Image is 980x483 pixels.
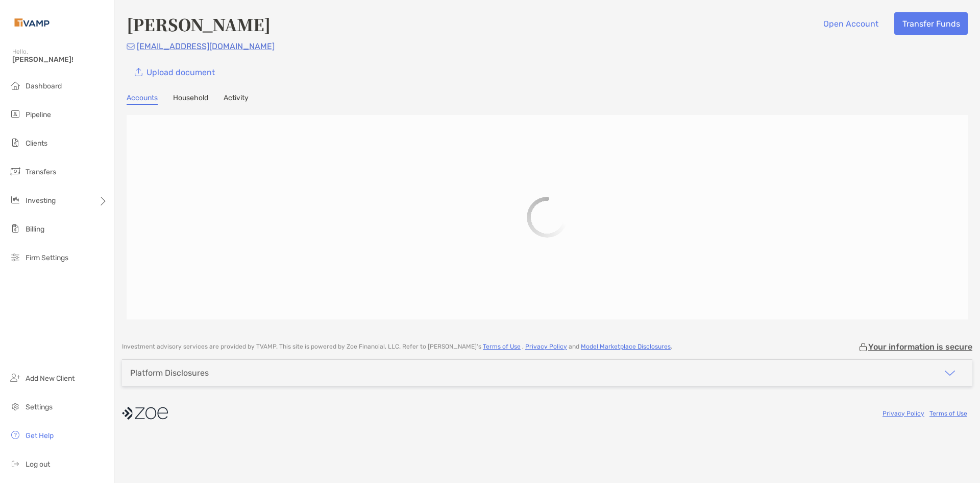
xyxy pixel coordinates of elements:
span: Add New Client [26,374,75,383]
span: Dashboard [26,82,62,90]
span: Log out [26,460,50,469]
img: transfers icon [9,165,21,177]
span: Billing [26,225,44,234]
h4: [PERSON_NAME] [127,12,271,36]
a: Upload document [127,61,223,83]
img: billing icon [9,222,21,235]
button: Transfer Funds [894,12,968,35]
img: Zoe Logo [12,4,52,41]
a: Privacy Policy [883,410,924,417]
p: Investment advisory services are provided by TVAMP . This site is powered by Zoe Financial, LLC. ... [122,343,672,351]
span: Investing [26,196,56,205]
a: Activity [224,94,249,105]
img: dashboard icon [9,79,21,91]
a: Terms of Use [483,343,521,350]
img: firm-settings icon [9,251,21,263]
img: get-help icon [9,429,21,441]
a: Model Marketplace Disclosures [581,343,671,350]
span: Firm Settings [26,254,68,262]
img: investing icon [9,194,21,206]
img: pipeline icon [9,108,21,120]
a: Terms of Use [929,410,967,417]
p: [EMAIL_ADDRESS][DOMAIN_NAME] [137,40,275,53]
img: settings icon [9,400,21,412]
span: Transfers [26,168,56,176]
img: add_new_client icon [9,372,21,384]
img: company logo [122,402,168,425]
span: Settings [26,403,53,411]
img: button icon [135,68,142,77]
span: Clients [26,139,47,148]
span: Get Help [26,431,54,440]
img: icon arrow [944,367,956,379]
a: Accounts [127,94,158,105]
span: Pipeline [26,110,51,119]
a: Privacy Policy [525,343,567,350]
img: Email Icon [127,43,135,50]
button: Open Account [815,12,886,35]
img: clients icon [9,136,21,149]
p: Your information is secure [868,342,972,352]
span: [PERSON_NAME]! [12,55,108,64]
a: Household [173,94,208,105]
div: Platform Disclosures [130,368,209,378]
img: logout icon [9,457,21,470]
